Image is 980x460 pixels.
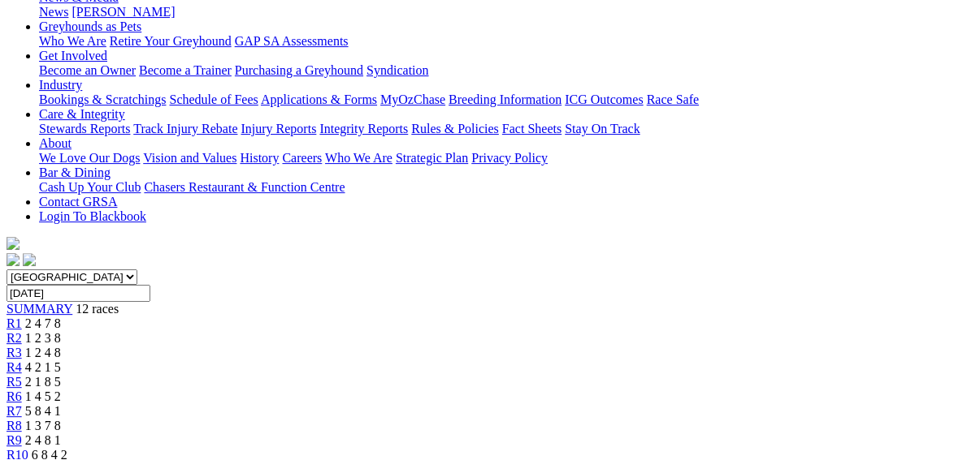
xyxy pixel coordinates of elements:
[76,302,119,316] span: 12 races
[39,49,107,62] a: Get Involved
[144,180,345,194] a: Chasers Restaurant & Function Centre
[25,360,61,374] span: 4 2 1 5
[7,285,150,302] input: Select date
[411,122,499,135] a: Rules & Policies
[39,136,72,150] a: About
[25,331,61,345] span: 1 2 3 8
[25,346,61,359] span: 1 2 4 8
[110,34,232,48] a: Retire Your Greyhound
[380,92,445,106] a: MyOzChase
[7,237,20,250] img: logo-grsa-white.png
[39,34,973,49] div: Greyhounds as Pets
[282,151,322,165] a: Careers
[366,63,428,77] a: Syndication
[39,5,68,19] a: News
[39,195,117,209] a: Contact GRSA
[7,360,22,374] a: R4
[235,34,349,48] a: GAP SA Assessments
[25,389,61,403] span: 1 4 5 2
[565,122,640,135] a: Stay On Track
[325,151,392,165] a: Who We Are
[7,253,20,266] img: facebook.svg
[7,419,22,432] a: R8
[502,122,562,135] a: Fact Sheets
[241,122,316,135] a: Injury Reports
[7,375,22,389] a: R5
[240,151,279,165] a: History
[25,316,61,330] span: 2 4 7 8
[39,19,141,33] a: Greyhounds as Pets
[25,419,61,432] span: 1 3 7 8
[39,92,166,106] a: Bookings & Scratchings
[39,78,82,92] a: Industry
[646,92,698,106] a: Race Safe
[396,151,468,165] a: Strategic Plan
[139,63,232,77] a: Become a Trainer
[7,433,22,447] a: R9
[7,331,22,345] a: R2
[169,92,258,106] a: Schedule of Fees
[39,151,973,166] div: About
[39,180,973,195] div: Bar & Dining
[39,180,141,194] a: Cash Up Your Club
[319,122,408,135] a: Integrity Reports
[7,302,72,316] a: SUMMARY
[39,122,130,135] a: Stewards Reports
[39,209,146,223] a: Login To Blackbook
[25,433,61,447] span: 2 4 8 1
[25,404,61,418] span: 5 8 4 1
[39,34,106,48] a: Who We Are
[39,151,140,165] a: We Love Our Dogs
[39,63,136,77] a: Become an Owner
[39,63,973,78] div: Get Involved
[39,166,111,179] a: Bar & Dining
[39,5,973,19] div: News & Media
[7,346,22,359] a: R3
[449,92,562,106] a: Breeding Information
[261,92,377,106] a: Applications & Forms
[235,63,363,77] a: Purchasing a Greyhound
[23,253,36,266] img: twitter.svg
[72,5,175,19] a: [PERSON_NAME]
[39,92,973,107] div: Industry
[7,404,22,418] a: R7
[25,375,61,389] span: 2 1 8 5
[7,316,22,330] a: R1
[39,107,125,121] a: Care & Integrity
[471,151,548,165] a: Privacy Policy
[143,151,236,165] a: Vision and Values
[7,389,22,403] a: R6
[39,122,973,136] div: Care & Integrity
[133,122,237,135] a: Track Injury Rebate
[565,92,643,106] a: ICG Outcomes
